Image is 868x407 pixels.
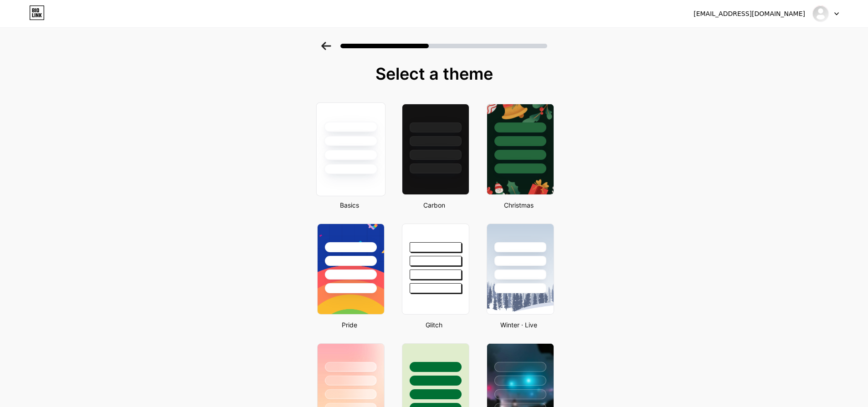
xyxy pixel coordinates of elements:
div: Pride [314,320,385,330]
div: Christmas [484,200,554,210]
div: Glitch [399,320,469,330]
div: Carbon [399,200,469,210]
div: [EMAIL_ADDRESS][DOMAIN_NAME] [693,9,805,19]
div: Select a theme [313,65,555,83]
div: Winter · Live [484,320,554,330]
img: jzappliance [812,5,829,22]
div: Basics [314,200,385,210]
